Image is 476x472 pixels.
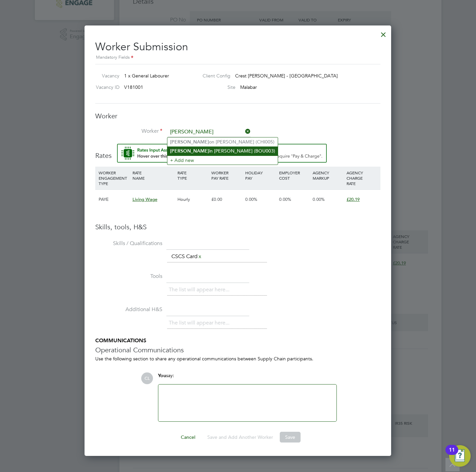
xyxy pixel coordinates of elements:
[210,190,244,209] div: £0.00
[210,167,244,184] div: WORKER PAY RATE
[169,318,232,328] li: The list will appear here...
[97,167,131,189] div: WORKER ENGAGEMENT TYPE
[167,137,278,146] li: on [PERSON_NAME] (CHI005)
[133,196,157,202] span: Living Wage
[95,273,162,280] label: Tools
[95,128,162,135] label: Worker
[95,240,162,247] label: Skills / Qualifications
[311,167,345,184] div: AGENCY MARKUP
[313,196,325,202] span: 0.00%
[95,35,380,61] h2: Worker Submission
[95,54,380,61] div: Mandatory Fields
[124,84,143,90] span: V181001
[170,148,209,154] b: [PERSON_NAME]
[245,196,257,202] span: 0.00%
[280,432,301,442] button: Save
[176,190,210,209] div: Hourly
[170,139,209,145] b: [PERSON_NAME]
[93,84,119,90] label: Vacancy ID
[347,196,360,202] span: £20.19
[279,196,291,202] span: 0.00%
[131,167,176,184] div: RATE NAME
[198,252,202,261] a: x
[158,372,337,384] div: say:
[167,156,278,165] li: + Add new
[95,356,380,362] div: Use the following section to share any operational communications between Supply Chain participants.
[95,223,380,231] h3: Skills, tools, H&S
[158,373,166,378] span: You
[235,73,338,79] span: Crest [PERSON_NAME] - [GEOGRAPHIC_DATA]
[197,73,230,79] label: Client Config
[168,127,251,137] input: Search for...
[449,450,455,459] div: 11
[197,84,235,90] label: Site
[167,146,278,156] li: in [PERSON_NAME] (BOU003)
[169,285,232,294] li: The list will appear here...
[169,252,205,261] li: CSCS Card
[240,84,257,90] span: Malabar
[95,112,380,120] h3: Worker
[97,190,131,209] div: PAYE
[345,167,379,189] div: AGENCY CHARGE RATE
[141,372,153,384] span: CL
[93,73,119,79] label: Vacancy
[244,167,277,184] div: HOLIDAY PAY
[175,432,201,442] button: Cancel
[449,445,471,467] button: Open Resource Center, 11 new notifications
[95,346,380,354] h3: Operational Communications
[277,167,311,184] div: EMPLOYER COST
[95,337,380,344] h5: COMMUNICATIONS
[176,167,210,184] div: RATE TYPE
[117,144,327,163] button: Rate Assistant
[95,144,380,160] h3: Rates
[124,73,169,79] span: 1 x General Labourer
[95,306,162,313] label: Additional H&S
[202,432,278,442] button: Save and Add Another Worker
